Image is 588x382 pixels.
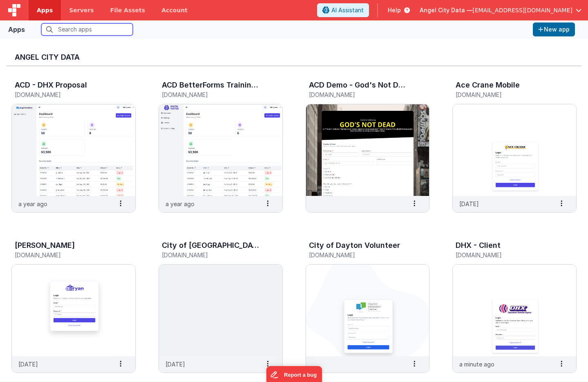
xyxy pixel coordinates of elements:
span: File Assets [110,6,145,14]
button: Angel City Data — [EMAIL_ADDRESS][DOMAIN_NAME] [420,6,581,14]
span: [EMAIL_ADDRESS][DOMAIN_NAME] [472,6,572,14]
p: a year ago [165,200,195,208]
button: New app [533,22,575,36]
h3: [PERSON_NAME] [15,241,75,249]
p: a year ago [18,200,47,208]
div: Apps [8,25,25,34]
button: AI Assistant [317,3,369,17]
h3: ACD - DHX Proposal [15,81,87,89]
h5: [DOMAIN_NAME] [162,92,262,98]
p: [DATE] [459,200,479,208]
span: AI Assistant [331,6,364,14]
span: Servers [69,6,94,14]
h3: City of [GEOGRAPHIC_DATA] [162,241,260,249]
h3: Ace Crane Mobile [456,81,520,89]
h3: Angel City Data [15,53,573,61]
h3: DHX - Client [456,241,501,249]
h5: [DOMAIN_NAME] [309,252,409,258]
span: Angel City Data — [420,6,472,14]
h5: [DOMAIN_NAME] [309,92,409,98]
p: a minute ago [459,360,494,369]
h5: [DOMAIN_NAME] [162,252,262,258]
h5: [DOMAIN_NAME] [456,92,556,98]
span: Help [388,6,401,14]
p: [DATE] [18,360,38,369]
h5: [DOMAIN_NAME] [15,92,115,98]
h3: City of Dayton Volunteer [309,241,400,249]
h3: ACD BetterForms Training - Meetings [162,81,260,89]
h5: [DOMAIN_NAME] [15,252,115,258]
h3: ACD Demo - God's Not Dead [309,81,407,89]
p: [DATE] [165,360,185,369]
input: Search apps [41,23,133,36]
span: Apps [37,6,53,14]
h5: [DOMAIN_NAME] [456,252,556,258]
